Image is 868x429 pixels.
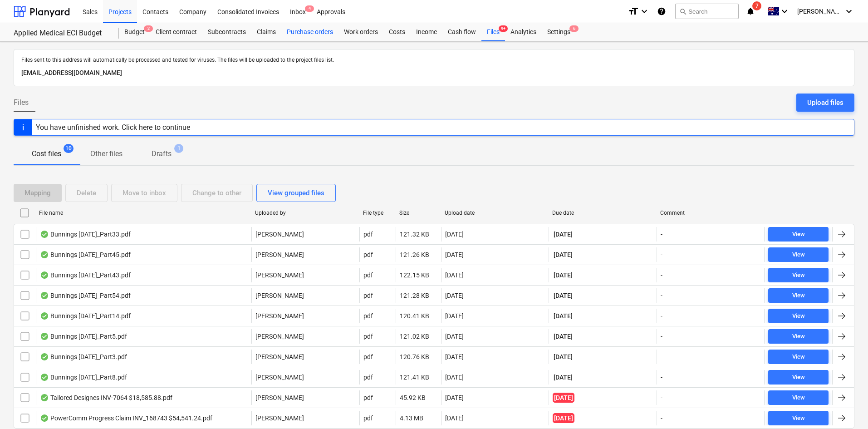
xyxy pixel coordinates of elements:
[255,311,304,321] p: [PERSON_NAME]
[445,394,464,401] div: [DATE]
[499,25,508,32] span: 9+
[553,311,574,321] span: [DATE]
[21,57,847,64] p: Files sent to this address will automatically be processed and tested for viruses. The files will...
[675,4,739,19] button: Search
[40,414,212,422] div: PowerComm Progress Claim INV_168743 $54,541.24.pdf
[823,385,868,429] iframe: Chat Widget
[40,374,127,381] div: Bunnings [DATE]_Part8.pdf
[202,23,251,41] a: Subcontracts
[768,268,829,282] button: View
[400,414,423,422] div: 4.13 MB
[768,247,829,262] button: View
[768,370,829,385] button: View
[768,390,829,405] button: View
[661,333,662,340] div: -
[400,333,429,340] div: 121.02 KB
[542,23,576,41] div: Settings
[40,414,49,422] div: OCR finished
[14,97,29,108] span: Files
[40,231,131,238] div: Bunnings [DATE]_Part33.pdf
[363,374,373,381] div: pdf
[40,271,49,279] div: OCR finished
[445,414,464,422] div: [DATE]
[768,411,829,425] button: View
[40,251,131,258] div: Bunnings [DATE]_Part45.pdf
[338,23,383,41] div: Work orders
[445,292,464,299] div: [DATE]
[255,210,356,216] div: Uploaded by
[363,353,373,360] div: pdf
[792,331,805,342] div: View
[256,184,336,202] button: View grouped files
[255,373,304,382] p: [PERSON_NAME]
[661,271,662,279] div: -
[661,251,662,258] div: -
[363,394,373,401] div: pdf
[399,210,437,216] div: Size
[445,231,464,238] div: [DATE]
[411,23,442,41] a: Income
[792,270,805,281] div: View
[505,23,542,41] a: Analytics
[400,251,429,258] div: 121.26 KB
[679,8,687,15] span: search
[752,1,761,10] span: 7
[363,333,373,340] div: pdf
[400,394,426,401] div: 45.92 KB
[40,271,131,279] div: Bunnings [DATE]_Part43.pdf
[400,374,429,381] div: 121.41 KB
[400,292,429,299] div: 121.28 KB
[639,6,650,17] i: keyboard_arrow_down
[552,210,653,216] div: Due date
[363,231,373,238] div: pdf
[90,148,123,159] p: Other files
[281,23,338,41] a: Purchase orders
[660,210,761,216] div: Comment
[268,187,324,199] div: View grouped files
[442,23,481,41] a: Cash flow
[792,352,805,362] div: View
[628,6,639,17] i: format_size
[792,413,805,424] div: View
[40,251,49,258] div: OCR finished
[363,414,373,422] div: pdf
[553,373,574,382] span: [DATE]
[40,333,127,340] div: Bunnings [DATE]_Part5.pdf
[363,312,373,320] div: pdf
[150,23,202,41] a: Client contract
[363,271,373,279] div: pdf
[400,312,429,320] div: 120.41 KB
[40,292,49,299] div: OCR finished
[445,210,545,216] div: Upload date
[792,311,805,321] div: View
[796,94,854,112] button: Upload files
[661,231,662,238] div: -
[553,250,574,259] span: [DATE]
[363,292,373,299] div: pdf
[32,148,61,159] p: Cost files
[255,291,304,300] p: [PERSON_NAME]
[40,333,49,340] div: OCR finished
[36,123,190,132] div: You have unfinished work. Click here to continue
[119,23,150,41] a: Budget2
[119,23,150,41] div: Budget
[255,230,304,239] p: [PERSON_NAME]
[481,23,505,41] div: Files
[363,210,392,216] div: File type
[363,251,373,258] div: pdf
[661,353,662,360] div: -
[661,374,662,381] div: -
[40,312,49,320] div: OCR finished
[152,148,172,159] p: Drafts
[445,312,464,320] div: [DATE]
[792,372,805,383] div: View
[40,292,131,299] div: Bunnings [DATE]_Part54.pdf
[657,6,666,17] i: Knowledge base
[40,394,172,401] div: Tailored Designes INV-7064 $18,585.88.pdf
[255,352,304,361] p: [PERSON_NAME]
[383,23,411,41] div: Costs
[807,97,843,108] div: Upload files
